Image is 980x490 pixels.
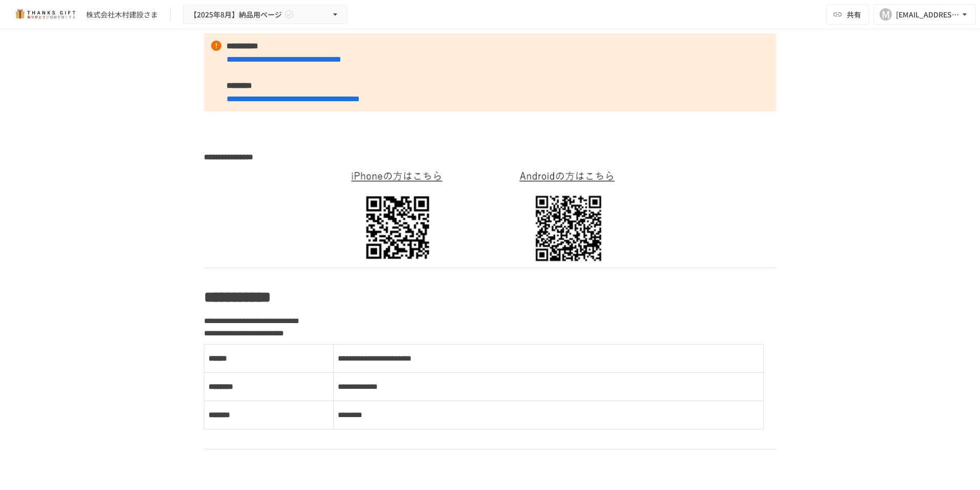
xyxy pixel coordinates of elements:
[880,8,892,21] div: M
[183,5,347,25] button: 【2025年8月】納品用ページ
[896,8,959,21] div: [EMAIL_ADDRESS][DOMAIN_NAME]
[847,9,861,20] span: 共有
[344,168,636,263] img: yE3MlILuB5yoMJLIvIuruww1FFU0joKMIrHL3wH5nFg
[190,8,282,21] span: 【2025年8月】納品用ページ
[826,4,869,25] button: 共有
[873,4,976,25] button: M[EMAIL_ADDRESS][DOMAIN_NAME]
[12,6,78,23] img: mMP1OxWUAhQbsRWCurg7vIHe5HqDpP7qZo7fRoNLXQh
[86,9,158,20] div: 株式会社木村建設さま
